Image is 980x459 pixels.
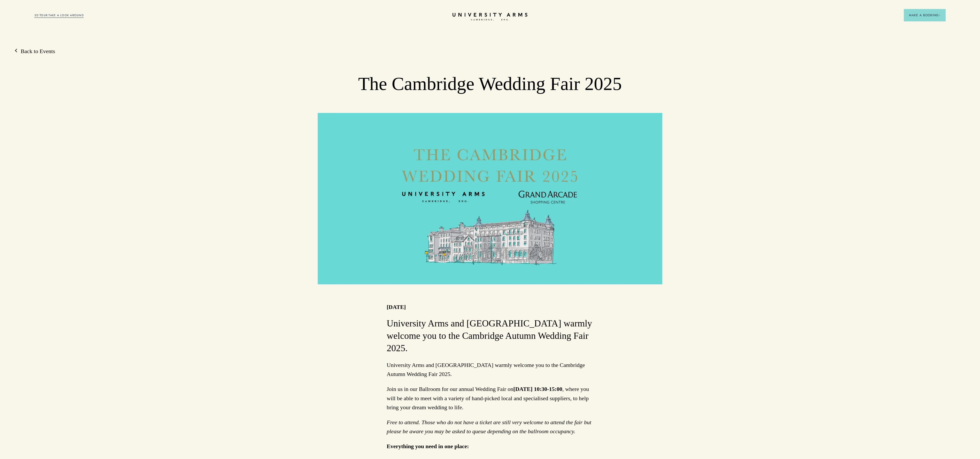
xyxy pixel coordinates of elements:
img: image-76a666c791205a5b481a3cf653873a355df279d9-7084x3084-png [318,113,662,285]
strong: Everything you need in one place: [387,443,469,449]
a: Back to Events [15,47,55,55]
a: 3D TOUR:TAKE A LOOK AROUND [34,13,84,18]
a: Home [453,13,527,21]
p: Join us in our Ballroom for our annual Wedding Fair on , where you will be able to meet with a va... [387,384,593,412]
strong: [DATE] 10:30-15:00 [513,386,562,392]
h3: University Arms and [GEOGRAPHIC_DATA] warmly welcome you to the Cambridge Autumn Wedding Fair 2025. [387,317,593,355]
p: [DATE] [387,302,406,312]
p: University Arms and [GEOGRAPHIC_DATA] warmly welcome you to the Cambridge Autumn Wedding Fair 2025. [387,360,593,379]
span: Make a Booking [909,13,940,18]
h1: The Cambridge Wedding Fair 2025 [352,73,628,95]
em: Free to attend. Those who do not have a ticket are still very welcome to attend the fair but plea... [387,419,591,435]
img: Arrow icon [939,14,940,16]
button: Make a BookingArrow icon [904,9,946,21]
